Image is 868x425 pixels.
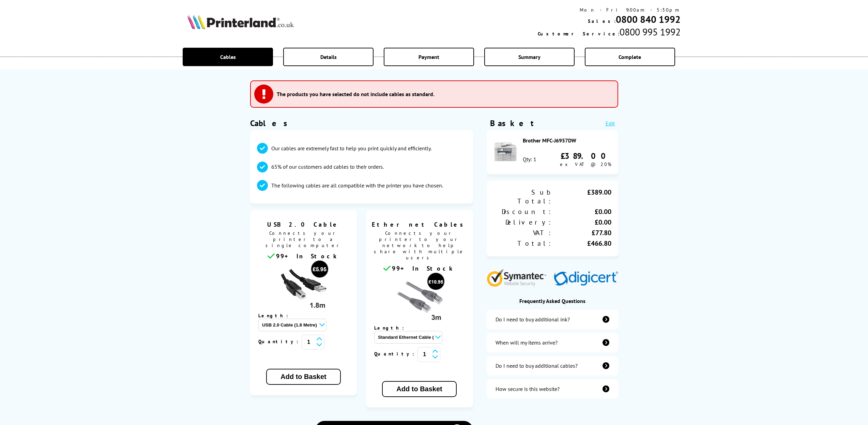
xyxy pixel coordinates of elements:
img: Ethernet cable [394,272,445,323]
a: additional-ink [487,310,618,329]
h3: The products you have selected do not include cables as standard. [277,91,435,97]
p: 65% of our customers add cables to their orders. [271,163,384,170]
span: Cables [220,54,236,60]
span: 0800 995 1992 [620,26,681,38]
div: £77.80 [552,228,611,237]
span: Details [320,54,337,60]
div: Basket [490,118,534,128]
div: Total: [493,239,552,248]
div: Do I need to buy additional cables? [496,362,578,369]
img: Printerland Logo [187,14,294,29]
div: Do I need to buy additional ink? [496,316,570,323]
img: Digicert [554,271,618,287]
a: Edit [606,120,615,127]
div: £0.00 [552,218,611,227]
span: Complete [619,54,641,60]
div: £0.00 [552,207,611,216]
a: items-arrive [487,333,618,352]
div: Mon - Fri 9:00am - 5:30pm [538,7,681,13]
span: Customer Service: [538,31,620,37]
img: usb cable [278,260,329,311]
div: VAT: [493,228,552,237]
button: Add to Basket [382,381,456,397]
div: How secure is this website? [496,385,560,392]
div: Frequently Asked Questions [487,298,618,304]
div: £466.80 [552,239,611,248]
div: When will my items arrive? [496,339,558,346]
p: The following cables are all compatible with the printer you have chosen. [271,182,443,189]
div: £389.00 [552,188,611,206]
span: Payment [418,54,439,60]
img: Symantec Website Security [487,267,551,287]
div: Brother MFC-J6957DW [523,137,611,144]
span: Connects your printer to a single computer [254,228,354,252]
p: Our cables are extremely fast to help you print quickly and efficiently. [271,145,431,152]
span: Connects your printer to your network to help share with multiple users [369,228,470,264]
div: Delivery: [493,218,552,227]
span: Length: [374,325,411,331]
span: USB 2.0 Cable [255,221,352,228]
div: £389.00 [560,151,611,161]
span: 99+ In Stock [276,252,339,260]
span: 99+ In Stock [392,264,455,272]
span: Ethernet Cables [371,221,468,228]
a: additional-cables [487,356,618,375]
div: Sub Total: [493,188,552,206]
span: ex VAT @ 20% [560,161,611,167]
span: Length: [258,313,295,319]
button: Add to Basket [266,369,340,385]
div: Qty: 1 [523,156,536,163]
span: Quantity: [258,338,302,345]
h1: Cables [250,118,473,128]
span: Sales: [588,18,616,24]
img: Brother MFC-J6957DW [493,140,517,164]
div: Discount: [493,207,552,216]
a: secure-website [487,379,618,398]
span: Quantity: [374,351,417,357]
span: Summary [518,54,540,60]
a: 0800 840 1992 [616,13,681,26]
